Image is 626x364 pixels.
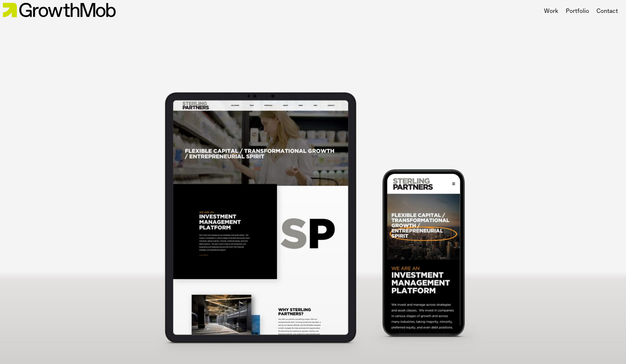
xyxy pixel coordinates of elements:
[596,7,618,16] a: Contact
[566,7,589,16] a: Portfolio
[540,5,622,18] nav: Main nav
[544,7,558,16] a: Work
